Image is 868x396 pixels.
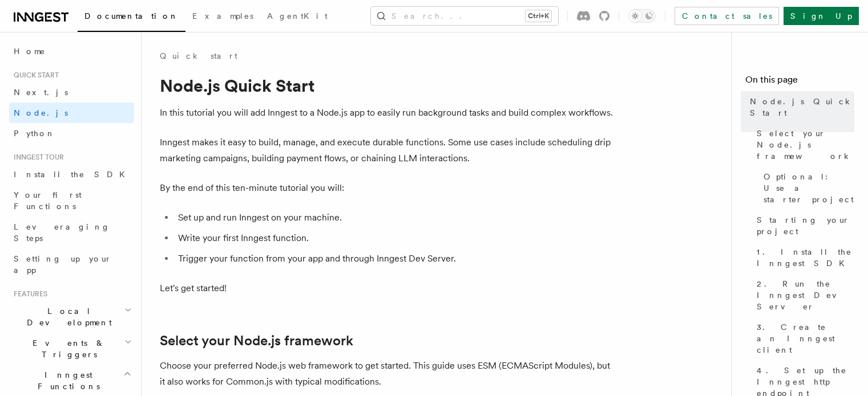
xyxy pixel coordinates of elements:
[78,3,185,32] a: Documentation
[192,11,253,21] span: Examples
[750,96,854,119] span: Node.js Quick Start
[175,210,616,226] li: Set up and run Inngest on your machine.
[9,153,64,162] span: Inngest tour
[14,46,46,57] span: Home
[9,337,124,360] span: Events & Triggers
[757,321,854,356] span: 3. Create an Inngest client
[628,9,656,23] button: Toggle dark mode
[175,230,616,246] li: Write your first Inngest function.
[9,164,134,185] a: Install the SDK
[526,10,551,22] kbd: Ctrl+K
[14,88,68,97] span: Next.js
[9,217,134,248] a: Leveraging Steps
[175,251,616,267] li: Trigger your function from your app and through Inngest Dev Server.
[9,103,134,123] a: Node.js
[752,242,854,273] a: 1. Install the Inngest SDK
[267,11,328,21] span: AgentKit
[757,214,854,237] span: Starting your project
[752,123,854,166] a: Select your Node.js framework
[9,41,134,62] a: Home
[14,222,110,243] span: Leveraging Steps
[260,3,334,31] a: AgentKit
[9,305,124,328] span: Local Development
[752,210,854,242] a: Starting your project
[9,123,134,144] a: Python
[160,333,353,349] a: Select your Node.js framework
[14,170,132,179] span: Install the SDK
[14,108,68,117] span: Node.js
[752,317,854,360] a: 3. Create an Inngest client
[9,369,123,392] span: Inngest Functions
[784,7,859,25] a: Sign Up
[9,82,134,103] a: Next.js
[14,129,55,138] span: Python
[84,11,179,21] span: Documentation
[9,71,59,80] span: Quick start
[160,50,237,62] a: Quick start
[160,75,616,96] h1: Node.js Quick Start
[14,190,82,211] span: Your first Functions
[9,333,134,365] button: Events & Triggers
[745,73,854,91] h4: On this page
[160,105,616,121] p: In this tutorial you will add Inngest to a Node.js app to easily run background tasks and build c...
[14,254,112,275] span: Setting up your app
[745,91,854,123] a: Node.js Quick Start
[160,180,616,196] p: By the end of this ten-minute tutorial you will:
[764,171,854,205] span: Optional: Use a starter project
[757,246,854,269] span: 1. Install the Inngest SDK
[160,358,616,390] p: Choose your preferred Node.js web framework to get started. This guide uses ESM (ECMAScript Modul...
[9,185,134,217] a: Your first Functions
[9,301,134,333] button: Local Development
[757,278,854,312] span: 2. Run the Inngest Dev Server
[759,166,854,210] a: Optional: Use a starter project
[9,248,134,280] a: Setting up your app
[752,273,854,317] a: 2. Run the Inngest Dev Server
[185,3,260,31] a: Examples
[9,289,47,299] span: Features
[757,128,854,162] span: Select your Node.js framework
[675,7,779,25] a: Contact sales
[160,280,616,296] p: Let's get started!
[371,7,558,25] button: Search...Ctrl+K
[160,134,616,166] p: Inngest makes it easy to build, manage, and execute durable functions. Some use cases include sch...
